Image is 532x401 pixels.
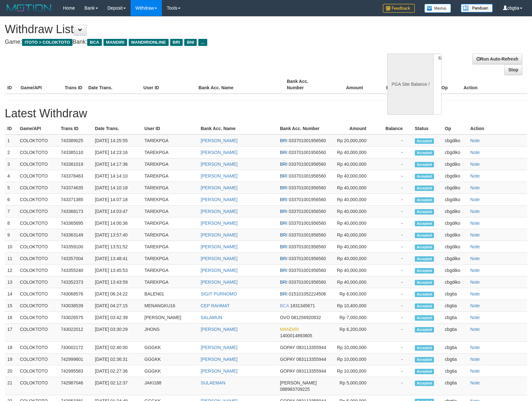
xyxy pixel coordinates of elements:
span: 033701001956560 [289,280,326,285]
td: COLOKTOTO [17,342,58,354]
td: [DATE] 02:36:31 [92,354,142,365]
td: Rp 40,000,000 [330,229,376,241]
a: Note [470,209,480,214]
td: TAREKPGA [142,158,198,170]
td: - [376,182,412,194]
span: GOPAY [280,345,295,350]
td: 743359100 [58,241,92,253]
span: Accepted [415,221,434,226]
th: Balance [376,123,412,135]
a: Note [470,380,480,385]
td: - [376,241,412,253]
span: 033701001956560 [289,150,326,155]
span: 033701001956560 [289,197,326,202]
td: [DATE] 13:48:41 [92,253,142,265]
td: 19 [5,354,17,365]
td: cbgtia [442,300,468,312]
span: 083113355944 [296,345,326,350]
span: 033701001956560 [289,244,326,249]
td: 16 [5,312,17,324]
td: 742999601 [58,354,92,365]
td: 11 [5,253,17,265]
td: Rp 40,000,000 [330,158,376,170]
a: [PERSON_NAME] [201,280,238,285]
td: COLOKTOTO [17,324,58,342]
a: Note [470,173,480,179]
a: [PERSON_NAME] [201,232,238,237]
td: cbgdiko [442,158,468,170]
td: COLOKTOTO [17,194,58,206]
td: [DATE] 14:00:36 [92,217,142,229]
td: [DATE] 13:57:40 [92,229,142,241]
td: COLOKTOTO [17,354,58,365]
td: 743378463 [58,170,92,182]
a: Note [470,345,480,350]
a: Note [470,291,480,296]
td: - [376,135,412,147]
span: 033701001956560 [289,232,326,237]
td: COLOKTOTO [17,147,58,158]
td: COLOKTOTO [17,170,58,182]
td: 9 [5,229,17,241]
a: Note [470,315,480,320]
td: 743038539 [58,300,92,312]
td: cbgdiko [442,182,468,194]
td: Rp 40,000,000 [330,253,376,265]
span: 033701001956560 [289,173,326,179]
td: cbgtia [442,365,468,377]
td: cbgtia [442,342,468,354]
span: 033701001956560 [289,268,326,273]
span: 1400014893805 [280,333,312,338]
td: GGGKK [142,365,198,377]
td: [DATE] 14:17:36 [92,158,142,170]
td: 743365695 [58,217,92,229]
td: 3 [5,158,17,170]
td: COLOKTOTO [17,135,58,147]
a: Run Auto-Refresh [472,54,522,64]
td: Rp 20,000,000 [330,135,376,147]
td: 743381019 [58,158,92,170]
span: Accepted [415,233,434,238]
td: [DATE] 04:27:15 [92,300,142,312]
span: 015101052224506 [289,291,326,296]
td: cbgdiko [442,206,468,217]
a: Note [470,185,480,190]
td: cbgtia [442,312,468,324]
th: Action [468,123,527,135]
span: BRI [280,232,287,237]
span: ITOTO > COLOKTOTO [22,39,72,46]
td: 743389025 [58,135,92,147]
th: User ID [142,123,198,135]
td: Rp 6,000,000 [330,288,376,300]
td: COLOKTOTO [17,158,58,170]
a: Note [470,244,480,249]
a: [PERSON_NAME] [201,173,238,179]
td: 15 [5,300,17,312]
td: Rp 40,000,000 [330,265,376,276]
span: Accepted [415,174,434,179]
a: [PERSON_NAME] [201,357,238,362]
a: Note [470,357,480,362]
a: CEP RAHMAT [201,303,230,308]
td: cbgdiko [442,241,468,253]
span: Accepted [415,303,434,309]
span: BRI [280,162,287,167]
td: TAREKPGA [142,194,198,206]
td: COLOKTOTO [17,229,58,241]
span: 033701001956560 [289,185,326,190]
td: TAREKPGA [142,276,198,288]
td: TAREKPGA [142,135,198,147]
td: cbgtia [442,288,468,300]
th: Action [461,76,527,94]
td: [DATE] 14:07:18 [92,194,142,206]
td: TAREKPGA [142,170,198,182]
span: MANDIRIONLINE [129,39,169,46]
td: 742995583 [58,365,92,377]
td: TAREKPGA [142,265,198,276]
td: MENANGKU16 [142,300,198,312]
td: COLOKTOTO [17,206,58,217]
td: 743068576 [58,288,92,300]
a: [PERSON_NAME] [201,256,238,261]
th: ID [5,123,17,135]
td: - [376,265,412,276]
